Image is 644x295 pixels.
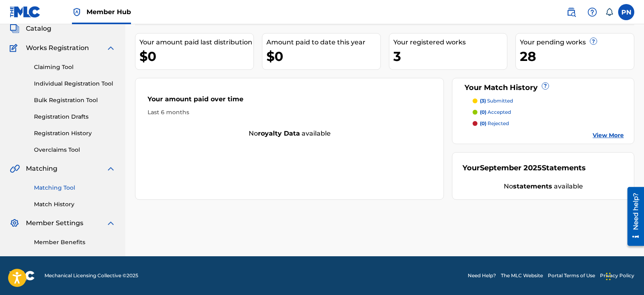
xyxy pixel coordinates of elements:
[148,108,431,117] div: Last 6 months
[34,63,116,71] a: Claiming Tool
[590,38,597,44] span: ?
[501,272,543,279] a: The MLC Website
[10,6,41,18] img: MLC Logo
[34,200,116,209] a: Match History
[542,83,549,89] span: ?
[10,218,19,228] img: Member Settings
[606,264,611,289] div: Drag
[106,218,116,228] img: expand
[480,98,486,104] span: (3)
[26,24,51,33] span: Catalog
[468,272,496,279] a: Need Help?
[87,7,131,17] span: Member Hub
[34,113,116,121] a: Registration Drafts
[520,38,634,47] div: Your pending works
[266,47,380,65] div: $0
[605,8,613,16] div: Notifications
[139,47,253,65] div: $0
[480,109,486,115] span: (0)
[593,131,624,140] a: View More
[72,7,82,17] img: Top Rightsholder
[621,184,644,249] iframe: Resource Center
[462,163,586,174] div: Your Statements
[600,272,634,279] a: Privacy Policy
[566,7,576,17] img: search
[10,24,51,33] a: CatalogCatalog
[563,4,579,20] a: Public Search
[34,129,116,138] a: Registration History
[480,109,511,116] p: accepted
[10,164,20,174] img: Matching
[106,164,116,174] img: expand
[473,109,624,116] a: (0) accepted
[587,7,597,17] img: help
[584,4,600,20] div: Help
[44,272,138,279] span: Mechanical Licensing Collective © 2025
[513,182,552,190] strong: statements
[462,182,624,191] div: No available
[266,38,380,47] div: Amount paid to date this year
[10,43,20,53] img: Works Registration
[135,129,443,138] div: No available
[10,24,19,33] img: Catalog
[34,96,116,105] a: Bulk Registration Tool
[26,164,57,174] span: Matching
[520,47,634,65] div: 28
[393,47,507,65] div: 3
[480,120,509,127] p: rejected
[26,218,83,228] span: Member Settings
[258,130,300,137] strong: royalty data
[480,97,513,105] p: submitted
[34,80,116,88] a: Individual Registration Tool
[462,82,624,93] div: Your Match History
[480,120,486,126] span: (0)
[10,271,35,280] img: logo
[548,272,595,279] a: Portal Terms of Use
[604,256,644,295] iframe: Chat Widget
[618,4,634,20] div: User Menu
[34,146,116,154] a: Overclaims Tool
[139,38,253,47] div: Your amount paid last distribution
[148,94,431,108] div: Your amount paid over time
[473,97,624,105] a: (3) submitted
[106,43,116,53] img: expand
[26,43,89,53] span: Works Registration
[393,38,507,47] div: Your registered works
[473,120,624,127] a: (0) rejected
[34,184,116,192] a: Matching Tool
[480,163,542,172] span: September 2025
[34,238,116,247] a: Member Benefits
